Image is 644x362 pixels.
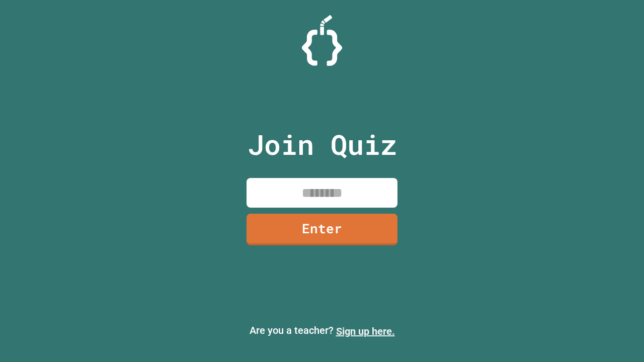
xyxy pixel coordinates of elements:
a: Sign up here. [336,325,395,337]
p: Are you a teacher? [8,323,636,339]
img: Logo.svg [302,15,342,66]
iframe: chat widget [602,322,634,352]
a: Enter [247,214,397,245]
p: Join Quiz [248,124,397,165]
